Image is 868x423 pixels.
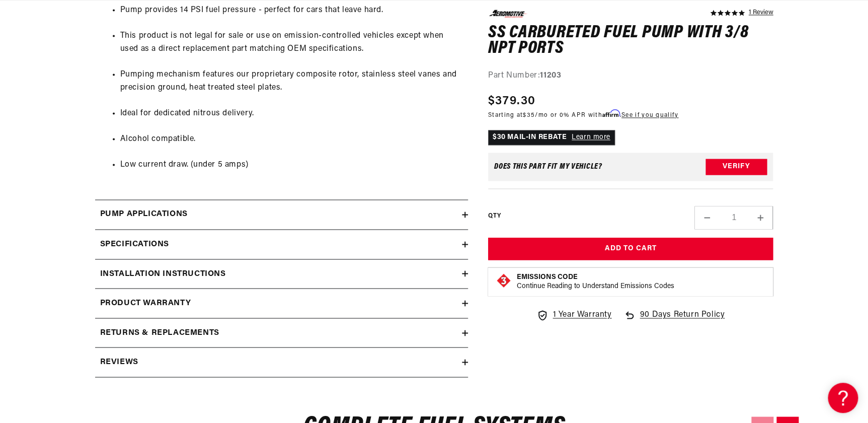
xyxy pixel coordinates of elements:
a: 1 Year Warranty [536,308,611,321]
span: 1 Year Warranty [553,308,611,321]
summary: Pump Applications [95,200,468,229]
h2: Returns & replacements [100,326,219,339]
div: Part Number: [488,69,773,83]
strong: Emissions Code [517,273,578,280]
h2: Product warranty [100,297,191,310]
summary: Installation Instructions [95,259,468,289]
li: This product is not legal for sale or use on emission-controlled vehicles except when used as a d... [120,30,463,55]
div: Does This part fit My vehicle? [494,163,602,171]
a: Learn more [572,134,610,142]
a: See if you qualify - Learn more about Affirm Financing (opens in modal) [621,113,678,119]
li: Pumping mechanism features our proprietary composite rotor, stainless steel vanes and precision g... [120,68,463,94]
li: Ideal for dedicated nitrous delivery. [120,107,463,120]
strong: 11203 [540,72,561,80]
button: Emissions CodeContinue Reading to Understand Emissions Codes [517,272,674,291]
h1: SS Carbureted Fuel Pump with 3/8 NPT Ports [488,25,773,57]
label: QTY [488,212,501,221]
summary: Returns & replacements [95,318,468,347]
li: Alcohol compatible. [120,133,463,146]
summary: Specifications [95,230,468,259]
img: Emissions code [496,272,512,289]
h2: Installation Instructions [100,267,226,280]
span: Affirm [602,110,620,118]
p: Starting at /mo or 0% APR with . [488,111,678,120]
span: $379.30 [488,93,535,111]
li: Pump provides 14 PSI fuel pressure - perfect for cars that leave hard. [120,4,463,17]
button: Verify [705,159,767,175]
button: Add to Cart [488,238,773,260]
p: $30 MAIL-IN REBATE [488,130,615,146]
h2: Pump Applications [100,208,188,221]
p: Continue Reading to Understand Emissions Codes [517,281,674,291]
span: $35 [523,113,535,119]
span: 90 Days Return Policy [640,308,725,331]
a: 90 Days Return Policy [623,308,725,331]
h2: Reviews [100,356,138,369]
h2: Specifications [100,238,169,251]
li: Low current draw. (under 5 amps) [120,159,463,172]
a: 1 reviews [748,10,773,17]
summary: Reviews [95,347,468,377]
summary: Product warranty [95,289,468,318]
